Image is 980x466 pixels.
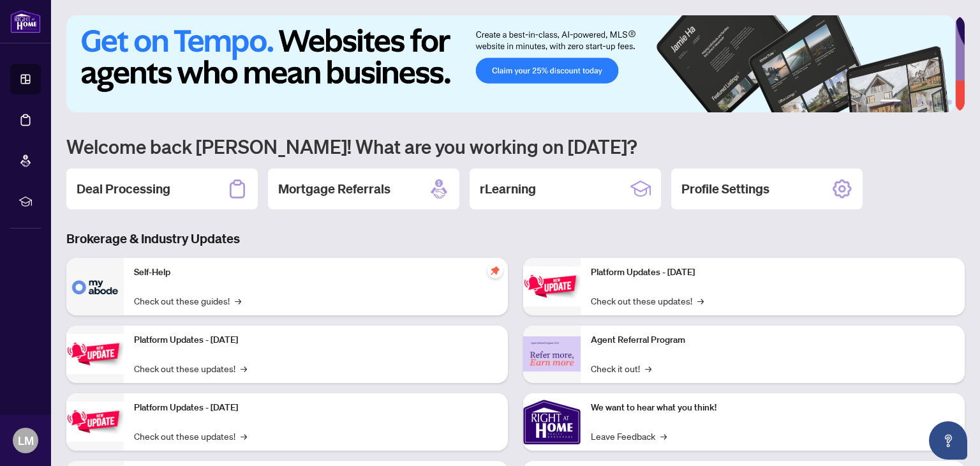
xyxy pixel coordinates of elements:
a: Check out these updates!→ [591,294,704,308]
span: → [235,294,241,308]
img: logo [10,10,41,33]
h2: Profile Settings [681,180,769,198]
img: Platform Updates - June 23, 2025 [523,266,581,306]
span: → [241,429,247,443]
button: 5 [937,100,942,105]
p: We want to hear what you think! [591,401,954,415]
p: Platform Updates - [DATE] [134,401,498,415]
span: → [697,294,704,308]
p: Platform Updates - [DATE] [591,266,954,280]
a: Leave Feedback→ [591,429,667,443]
img: Platform Updates - July 21, 2025 [66,402,124,442]
p: Agent Referral Program [591,333,954,347]
h3: Brokerage & Industry Updates [66,230,965,248]
button: 1 [880,100,901,105]
button: 3 [916,100,921,105]
img: Slide 0 [66,15,955,112]
p: Platform Updates - [DATE] [134,333,498,347]
a: Check out these updates!→ [134,429,247,443]
span: → [241,361,247,375]
h2: Deal Processing [77,180,170,198]
h1: Welcome back [PERSON_NAME]! What are you working on [DATE]? [66,134,965,158]
span: LM [18,432,34,449]
button: 4 [926,100,932,105]
a: Check out these updates!→ [134,361,247,375]
button: 6 [947,100,952,105]
img: Self-Help [66,258,124,315]
img: Agent Referral Program [523,336,581,372]
h2: rLearning [480,180,536,198]
button: Open asap [929,421,967,460]
p: Self-Help [134,266,498,280]
span: pushpin [487,263,503,278]
a: Check it out!→ [591,361,651,375]
span: → [660,429,667,443]
img: Platform Updates - September 16, 2025 [66,334,124,374]
img: We want to hear what you think! [523,393,581,451]
span: → [645,361,651,375]
h2: Mortgage Referrals [278,180,390,198]
button: 2 [906,100,911,105]
a: Check out these guides!→ [134,294,241,308]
